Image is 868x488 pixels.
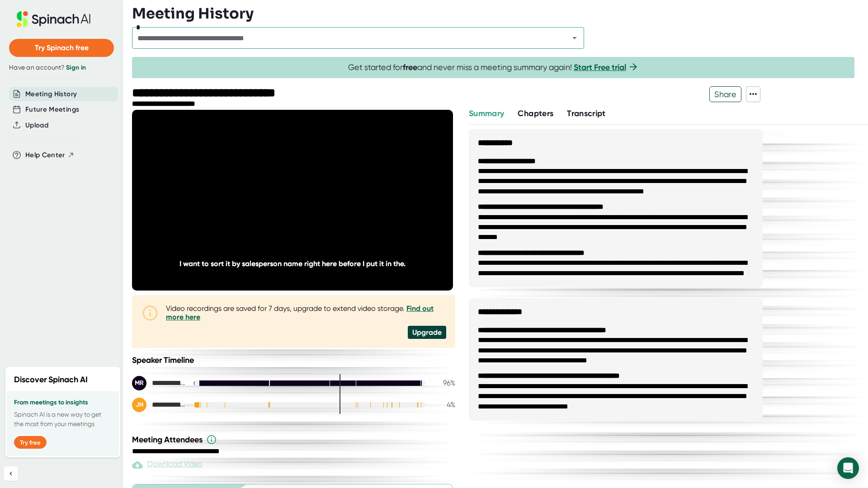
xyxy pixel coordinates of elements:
div: Meeting Attendees [132,434,458,445]
div: Jeremy Henderson [132,398,186,412]
button: Help Center [25,150,75,160]
h2: Discover Spinach AI [14,374,88,386]
div: MR [132,376,146,390]
div: I want to sort it by salesperson name right here before I put it in the. [164,259,421,268]
div: Michelle Roger [132,376,186,390]
button: Transcript [567,108,606,120]
div: Upgrade [408,326,446,339]
button: Meeting History [25,89,77,99]
h3: Meeting History [132,5,254,22]
button: Chapters [518,108,553,120]
div: Paid feature [132,460,203,470]
div: Video recordings are saved for 7 days, upgrade to extend video storage. [166,304,446,321]
span: Help Center [25,150,65,160]
button: Try free [14,436,47,449]
div: Speaker Timeline [132,355,455,365]
div: Open Intercom Messenger [837,457,859,479]
h3: From meetings to insights [14,399,112,406]
div: Have an account? [9,64,114,72]
div: JH [132,398,146,412]
a: Find out more here [166,304,434,321]
button: Open [568,32,581,44]
button: Collapse sidebar [4,466,18,481]
span: Get started for and never miss a meeting summary again! [348,62,639,73]
p: Spinach AI is a new way to get the most from your meetings [14,410,112,429]
span: Share [710,86,741,102]
button: Share [709,86,741,102]
div: 96 % [433,379,455,387]
button: Upload [25,120,48,131]
span: Try Spinach free [35,43,89,52]
span: Transcript [567,108,606,118]
button: Future Meetings [25,104,79,115]
span: Summary [469,108,504,118]
button: Try Spinach free [9,39,114,57]
div: 4 % [433,400,455,409]
a: Start Free trial [574,62,626,72]
button: Summary [469,108,504,120]
a: Sign in [66,64,86,71]
span: Chapters [518,108,553,118]
b: free [403,62,417,72]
